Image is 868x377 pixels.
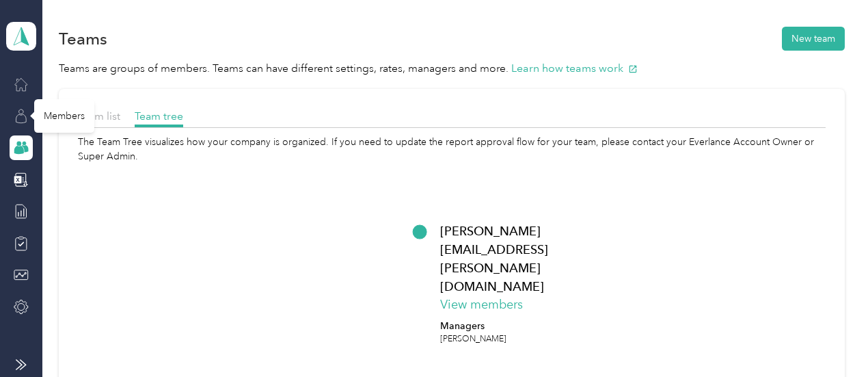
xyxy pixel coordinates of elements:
[440,319,506,333] p: Managers
[34,99,94,133] div: Members
[782,27,845,51] button: New team
[791,300,868,377] iframe: Everlance-gr Chat Button Frame
[440,296,523,314] button: View members
[78,135,825,164] div: The Team Tree visualizes how your company is organized. If you need to update the report approval...
[440,333,506,346] p: [PERSON_NAME]
[78,109,120,122] span: Team list
[59,60,844,77] p: Teams are groups of members. Teams can have different settings, rates, managers and more.
[511,60,638,77] button: Learn how teams work
[440,222,611,296] p: [PERSON_NAME][EMAIL_ADDRESS][PERSON_NAME][DOMAIN_NAME]
[59,31,107,46] h1: Teams
[135,109,183,122] span: Team tree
